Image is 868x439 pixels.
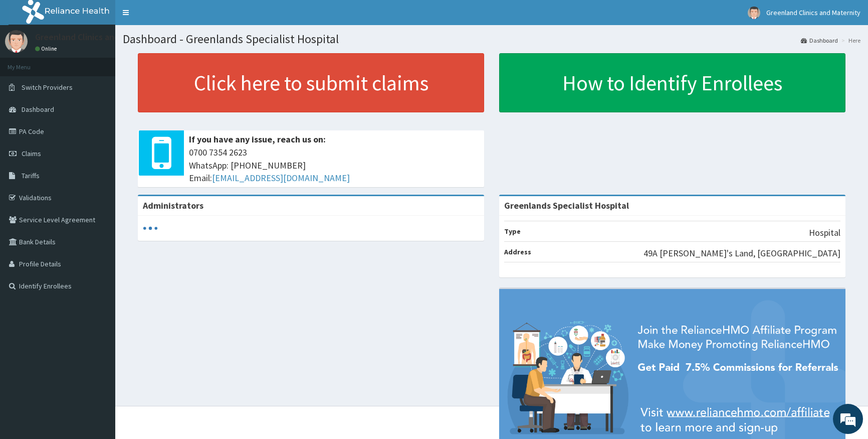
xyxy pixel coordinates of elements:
strong: Greenlands Specialist Hospital [504,200,629,211]
span: Greenland Clinics and Maternity [766,8,860,17]
li: Here [839,36,860,45]
h1: Dashboard - Greenlands Specialist Hospital [123,33,860,46]
a: How to Identify Enrollees [499,53,845,112]
span: Claims [22,149,41,158]
svg: audio-loading [143,221,158,236]
p: 49A [PERSON_NAME]'s Land, [GEOGRAPHIC_DATA] [643,247,840,260]
b: If you have any issue, reach us on: [189,133,326,145]
a: [EMAIL_ADDRESS][DOMAIN_NAME] [212,172,350,184]
span: 0700 7354 2623 WhatsApp: [PHONE_NUMBER] Email: [189,146,479,185]
span: Switch Providers [22,83,73,92]
b: Type [504,227,521,236]
span: Tariffs [22,171,40,180]
img: User Image [748,7,760,19]
a: Click here to submit claims [138,53,484,112]
p: Hospital [809,226,840,239]
img: User Image [5,30,28,53]
a: Online [35,45,59,52]
b: Address [504,247,531,256]
span: Dashboard [22,105,54,114]
a: Dashboard [801,36,838,45]
p: Greenland Clinics and Maternity [35,33,159,42]
b: Administrators [143,200,203,211]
